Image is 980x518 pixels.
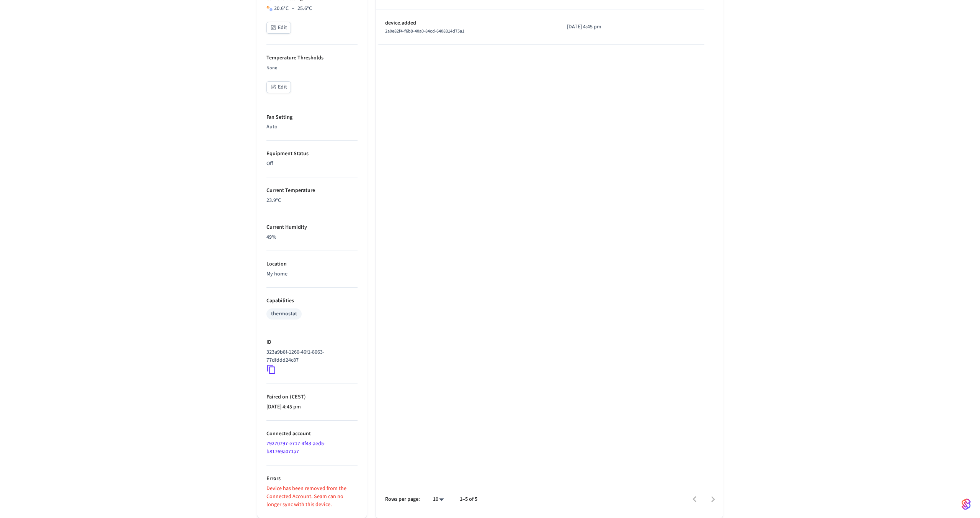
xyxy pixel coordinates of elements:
p: Equipment Status [266,150,358,158]
p: Off [266,160,358,168]
p: device.added [385,19,549,27]
p: 323a9b8f-1260-46f1-8063-77dfddd24c87 [266,348,354,364]
p: Capabilities [266,297,358,305]
p: Fan Setting [266,113,358,121]
p: Connected account [266,430,358,438]
p: [DATE] 4:45 pm [266,403,358,411]
p: Current Humidity [266,223,358,231]
p: Auto [266,123,358,131]
div: thermostat [271,310,297,318]
span: None [266,65,277,71]
p: Current Temperature [266,187,358,195]
p: Errors [266,475,358,483]
p: 1–5 of 5 [460,495,477,503]
span: ( CEST ) [288,393,306,401]
span: 2a0e82f4-f6b9-40a0-84cd-6408314d75a1 [385,28,464,34]
p: My home [266,270,358,278]
p: Location [266,260,358,268]
p: 23.9 °C [266,197,358,205]
p: 49% [266,233,358,241]
p: Paired on [266,393,358,401]
span: – [292,5,294,13]
p: Rows per page: [385,495,420,503]
div: 20.6 °C 25.6 °C [274,5,312,13]
button: Edit [266,81,291,93]
p: ID [266,338,358,346]
button: Edit [266,22,291,34]
p: [DATE] 4:45 pm [567,23,628,31]
p: Temperature Thresholds [266,54,358,62]
img: Heat Cool [266,5,273,11]
p: Device has been removed from the Connected Account. Seam can no longer sync with this device. [266,485,358,509]
div: 10 [429,494,448,505]
a: 79270797-e717-4f43-aed5-b81769a071a7 [266,440,325,456]
img: SeamLogoGradient.69752ec5.svg [962,498,971,510]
